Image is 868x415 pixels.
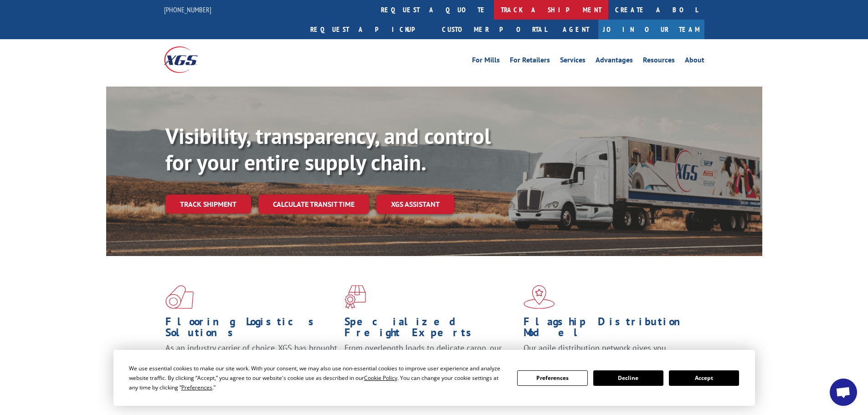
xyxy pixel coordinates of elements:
[344,285,366,309] img: xgs-icon-focused-on-flooring-red
[344,316,517,343] h1: Specialized Freight Experts
[593,370,663,386] button: Decline
[258,195,369,214] a: Calculate transit time
[669,370,739,386] button: Accept
[472,56,500,67] a: For Mills
[554,20,598,39] a: Agent
[685,56,704,67] a: About
[113,350,755,406] div: Cookie Consent Prompt
[524,285,555,309] img: xgs-icon-flagship-distribution-model-red
[510,56,550,67] a: For Retailers
[181,384,212,391] span: Preferences
[165,316,338,343] h1: Flooring Logistics Solutions
[643,56,675,67] a: Resources
[129,364,506,392] div: We use essential cookies to make our site work. With your consent, we may also use non-essential ...
[344,343,517,383] p: From overlength loads to delicate cargo, our experienced staff knows the best way to move your fr...
[165,343,337,375] span: As an industry carrier of choice, XGS has brought innovation and dedication to flooring logistics...
[164,5,211,14] a: [PHONE_NUMBER]
[830,379,857,406] div: Open chat
[165,285,194,309] img: xgs-icon-total-supply-chain-intelligence-red
[165,122,491,176] b: Visibility, transparency, and control for your entire supply chain.
[560,56,586,67] a: Services
[524,343,691,364] span: Our agile distribution network gives you nationwide inventory management on demand.
[303,20,435,39] a: Request a pickup
[517,370,587,386] button: Preferences
[376,195,454,214] a: XGS ASSISTANT
[435,20,554,39] a: Customer Portal
[596,56,633,67] a: Advantages
[598,20,704,39] a: Join Our Team
[364,374,397,382] span: Cookie Policy
[165,195,251,214] a: Track shipment
[524,316,696,343] h1: Flagship Distribution Model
